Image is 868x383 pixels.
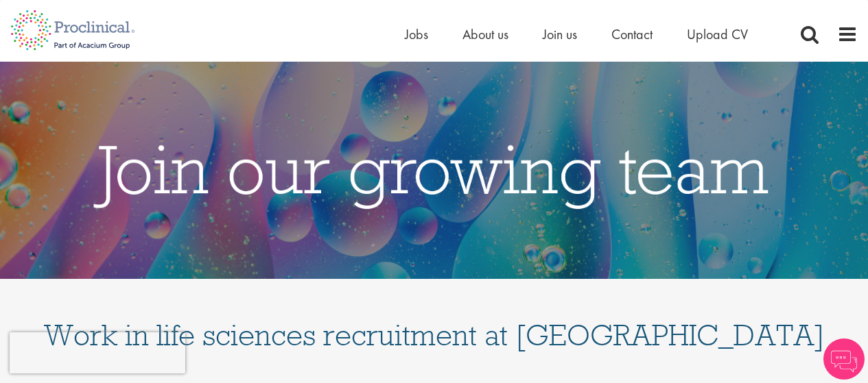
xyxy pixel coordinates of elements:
[611,25,653,43] a: Contact
[543,25,577,43] a: Join us
[43,293,825,350] h1: Work in life sciences recruitment at [GEOGRAPHIC_DATA]
[10,332,185,373] iframe: reCAPTCHA
[405,25,428,43] a: Jobs
[687,25,748,43] a: Upload CV
[462,25,508,43] a: About us
[823,338,865,380] img: Chatbot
